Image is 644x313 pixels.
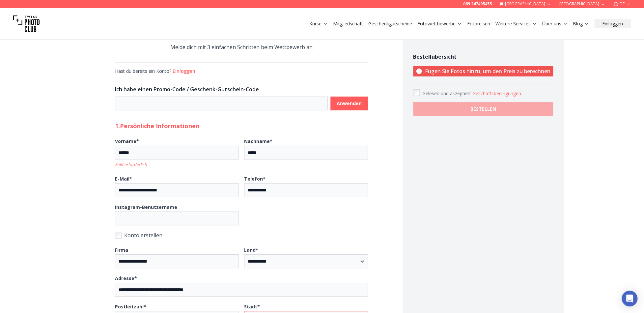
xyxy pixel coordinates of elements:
button: Geschenkgutscheine [366,19,415,28]
div: Hast du bereits ein Konto? [115,68,368,74]
input: Accept terms [413,89,420,96]
button: Über uns [540,19,570,28]
a: Über uns [542,20,568,27]
input: Telefon* [244,183,368,197]
b: Firma [115,247,128,253]
b: Instagram-Benutzername [115,204,177,210]
input: Firma [115,254,239,268]
b: Adresse * [115,275,137,281]
b: BESTELLEN [470,106,496,112]
button: Mitgliedschaft [330,19,366,28]
a: Fotoreisen [467,20,490,27]
button: Weitere Services [493,19,540,28]
span: Gelesen und akzeptiert [422,90,472,97]
a: Fotowettbewerbe [417,20,462,27]
img: Swiss photo club [13,11,40,37]
button: Einloggen [173,68,195,74]
p: Fügen Sie Fotos hinzu, um den Preis zu berechnen [413,66,553,76]
a: 069 247495455 [463,1,492,7]
b: Postleitzahl * [115,303,146,310]
h3: Ich habe einen Promo-Code / Geschenk-Gutschein-Code [115,85,368,93]
a: Geschenkgutscheine [368,20,412,27]
button: Blog [570,19,592,28]
button: Anwenden [330,97,368,110]
i: Feld erforderlich [115,161,147,167]
input: Konto erstellen [115,232,122,239]
a: Blog [573,20,589,27]
b: Land * [244,247,258,253]
button: BESTELLEN [413,102,553,116]
h2: 1. Persönliche Informationen [115,121,368,130]
b: Anwenden [337,100,362,107]
input: E-Mail* [115,183,239,197]
button: Fotowettbewerbe [415,19,464,28]
b: E-Mail * [115,176,132,182]
button: Accept termsGelesen und akzeptiert [472,90,522,97]
input: Adresse* [115,283,368,297]
button: Fotoreisen [464,19,493,28]
button: Einloggen [594,19,631,28]
b: Vorname * [115,138,139,144]
input: Vorname*Feld erforderlich [115,146,239,159]
b: Stadt * [244,303,260,310]
a: Weitere Services [495,20,537,27]
a: Kurse [309,20,328,27]
select: Land* [244,254,368,268]
div: Open Intercom Messenger [622,291,637,306]
a: Mitgliedschaft [333,20,363,27]
b: Nachname * [244,138,272,144]
h4: Bestellübersicht [413,53,553,61]
label: Konto erstellen [115,231,368,240]
input: Instagram-Benutzername [115,212,239,225]
b: Telefon * [244,176,266,182]
button: Kurse [307,19,330,28]
input: Nachname* [244,146,368,159]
